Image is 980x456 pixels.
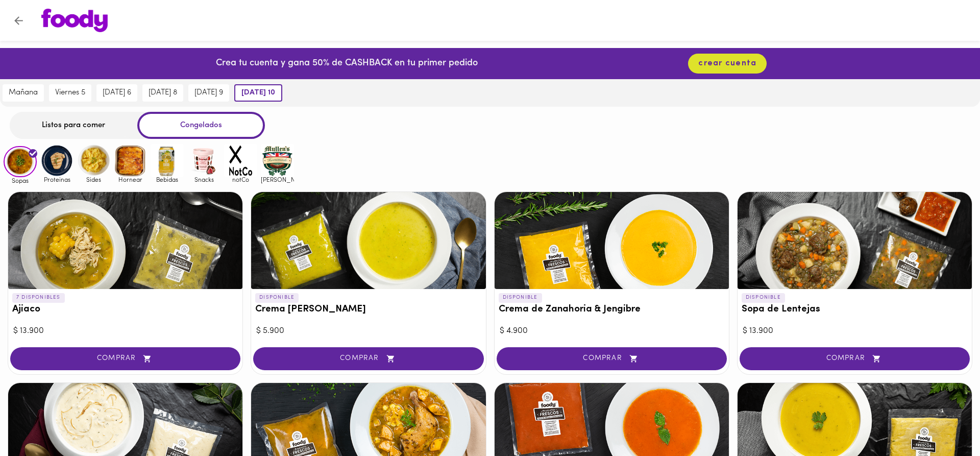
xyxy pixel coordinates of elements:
span: mañana [9,88,38,98]
h3: Ajiaco [12,304,238,315]
span: Sides [77,176,110,183]
button: crear cuenta [688,54,767,74]
button: [DATE] 10 [234,84,282,102]
button: Volver [6,8,31,33]
div: $ 13.900 [743,325,967,337]
p: DISPONIBLE [499,293,542,302]
img: Snacks [187,144,220,177]
button: viernes 5 [49,84,91,102]
p: Crea tu cuenta y gana 50% de CASHBACK en tu primer pedido [216,57,478,70]
div: Crema del Huerto [251,192,485,289]
img: Proteinas [40,144,73,177]
img: Sides [77,144,110,177]
span: Bebidas [151,176,184,183]
span: COMPRAR [23,354,228,363]
div: $ 5.900 [256,325,480,337]
span: COMPRAR [752,354,957,363]
button: COMPRAR [740,347,970,370]
h3: Crema [PERSON_NAME] [255,304,481,315]
span: Sopas [4,177,37,184]
span: crear cuenta [698,59,756,68]
button: COMPRAR [10,347,240,370]
div: $ 13.900 [13,325,237,337]
span: [DATE] 6 [103,88,131,98]
div: Sopa de Lentejas [738,192,972,289]
iframe: Messagebird Livechat Widget [921,397,970,446]
button: [DATE] 6 [96,84,137,102]
div: Ajiaco [8,192,242,289]
button: COMPRAR [497,347,727,370]
img: Sopas [4,146,37,178]
span: COMPRAR [509,354,714,363]
button: [DATE] 8 [142,84,183,102]
span: Hornear [114,176,147,183]
div: Congelados [137,112,265,139]
span: [DATE] 9 [194,88,223,98]
button: COMPRAR [253,347,483,370]
img: notCo [224,144,257,177]
span: notCo [224,176,257,183]
img: Hornear [114,144,147,177]
div: Crema de Zanahoria & Jengibre [495,192,729,289]
span: [DATE] 10 [241,88,275,98]
div: $ 4.900 [500,325,724,337]
h3: Crema de Zanahoria & Jengibre [499,304,725,315]
p: 7 DISPONIBLES [12,293,65,302]
p: DISPONIBLE [742,293,785,302]
span: [PERSON_NAME] [261,176,294,183]
img: Bebidas [151,144,184,177]
button: mañana [3,84,44,102]
span: viernes 5 [55,88,85,98]
img: logo.png [41,9,108,32]
div: Listos para comer [10,112,137,139]
img: mullens [261,144,294,177]
span: Snacks [187,176,220,183]
span: Proteinas [40,176,73,183]
button: [DATE] 9 [188,84,229,102]
span: COMPRAR [266,354,471,363]
p: DISPONIBLE [255,293,299,302]
h3: Sopa de Lentejas [742,304,968,315]
span: [DATE] 8 [149,88,177,98]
